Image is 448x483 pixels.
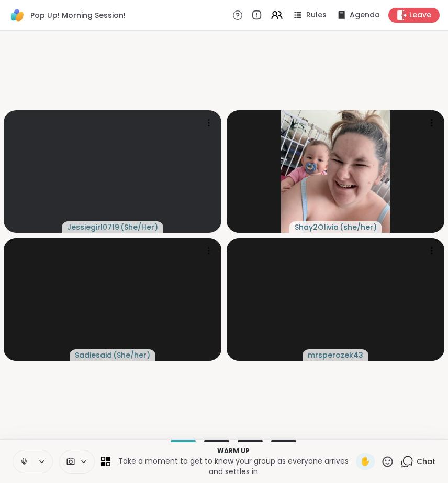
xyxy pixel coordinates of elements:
p: Warm up [117,446,350,456]
span: Pop Up! Morning Session! [30,10,126,20]
img: mrsperozek43 [281,238,390,361]
span: Shay2Olivia [295,222,339,232]
span: Jessiegirl0719 [67,222,119,232]
span: ( She/her ) [113,350,150,360]
img: ShareWell Logomark [8,6,26,24]
span: ✋ [360,455,371,468]
span: Leave [409,10,431,20]
span: Sadiesaid [75,350,112,360]
img: Shay2Olivia [281,110,390,233]
span: ( she/her ) [340,222,377,232]
span: Rules [306,10,327,20]
span: mrsperozek43 [308,350,363,360]
span: Chat [417,456,435,467]
span: Agenda [350,10,380,20]
span: ( She/Her ) [120,222,158,232]
p: Take a moment to get to know your group as everyone arrives and settles in [117,456,350,477]
img: Sadiesaid [58,238,167,361]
